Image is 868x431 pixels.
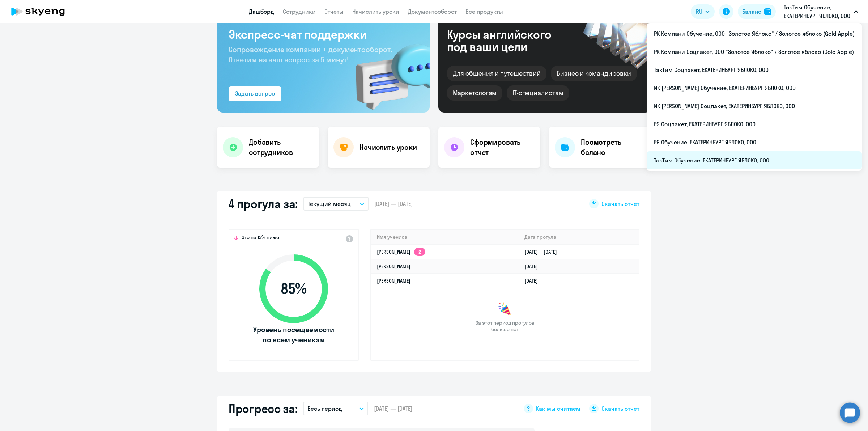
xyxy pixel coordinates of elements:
[377,263,410,270] a: [PERSON_NAME]
[581,137,645,157] h4: Посмотреть баланс
[229,401,297,416] h2: Прогресс за:
[229,45,392,64] span: Сопровождение компании + документооборот. Ответим на ваш вопрос за 5 минут!
[465,8,503,15] a: Все продукты
[371,230,519,245] th: Имя ученика
[308,199,351,208] p: Текущий месяц
[235,89,275,98] div: Задать вопрос
[252,280,335,297] span: 85 %
[601,405,639,413] span: Скачать отчет
[374,200,413,208] span: [DATE] — [DATE]
[374,405,412,413] span: [DATE] — [DATE]
[524,278,544,284] a: [DATE]
[303,402,368,415] button: Весь период
[696,7,702,16] span: RU
[691,4,715,19] button: RU
[551,66,637,81] div: Бизнес и командировки
[784,3,851,20] p: ТэкТим Обучение, ЕКАТЕРИНБУРГ ЯБЛОКО, ООО
[498,302,512,317] img: congrats
[524,263,544,270] a: [DATE]
[252,325,335,345] span: Уровень посещаемости по всем ученикам
[352,8,399,15] a: Начислить уроки
[345,31,430,113] img: bg-img
[283,8,316,15] a: Сотрудники
[229,27,418,42] h3: Экспресс-чат поддержки
[249,137,313,157] h4: Добавить сотрудников
[601,200,639,208] span: Скачать отчет
[414,248,425,256] app-skyeng-badge: 2
[324,8,344,15] a: Отчеты
[447,28,571,53] div: Курсы английского под ваши цели
[470,137,535,157] h4: Сформировать отчет
[377,278,410,284] a: [PERSON_NAME]
[519,230,639,245] th: Дата прогула
[249,8,274,15] a: Дашборд
[303,197,369,211] button: Текущий месяц
[447,66,546,81] div: Для общения и путешествий
[780,3,862,20] button: ТэкТим Обучение, ЕКАТЕРИНБУРГ ЯБЛОКО, ООО
[764,8,771,15] img: balance
[242,234,280,243] span: Это на 13% ниже,
[447,85,502,101] div: Маркетологам
[377,249,425,255] a: [PERSON_NAME]2
[524,249,563,255] a: [DATE][DATE]
[359,142,417,152] h4: Начислить уроки
[647,23,862,171] ul: RU
[475,320,535,333] span: За этот период прогулов больше нет
[738,4,776,19] button: Балансbalance
[507,85,569,101] div: IT-специалистам
[742,7,761,16] div: Баланс
[229,86,281,101] button: Задать вопрос
[307,404,342,413] p: Весь период
[408,8,457,15] a: Документооборот
[536,405,580,413] span: Как мы считаем
[229,197,298,211] h2: 4 прогула за:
